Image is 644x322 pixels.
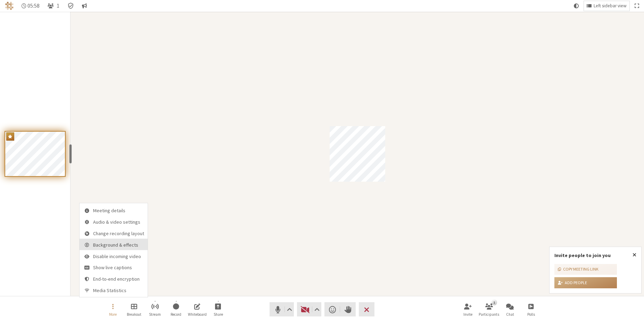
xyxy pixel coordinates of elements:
div: resize [69,144,72,164]
img: Iotum [5,2,14,10]
span: Change recording layout [93,231,144,236]
button: Meeting settings [80,216,148,227]
button: Open participant list [45,1,62,11]
button: Start sharing [208,300,228,319]
span: 1 [57,3,59,9]
span: Whiteboard [188,312,207,316]
button: Copy meeting link [554,264,617,275]
button: Wes's Meeting [80,203,148,216]
button: Using system theme [571,1,581,11]
button: Send a reaction [324,302,340,316]
div: Meeting details Encryption enabled [65,1,77,11]
div: 1 [492,299,497,305]
label: Invite people to join you [554,252,611,258]
button: Background & effects settings [80,239,148,250]
span: Show live captions [93,265,144,270]
button: Add people [554,277,617,288]
button: Add an extra layer of protection to your meeting with end-to-end encryption [80,273,148,284]
span: Participants [479,312,499,316]
span: Background & effects [93,242,144,248]
span: Stream [149,312,161,316]
span: 05:58 [27,3,40,9]
button: Let you read the words that are spoken in the meeting [80,262,148,273]
span: Chat [506,312,514,316]
button: Manage Breakout Rooms [124,300,144,319]
button: Audio settings [285,302,294,316]
span: End-to-end encryption [93,276,144,282]
button: Open participant list [479,300,499,319]
button: Open poll [521,300,541,319]
button: Change layout [584,1,629,11]
span: Meeting details [93,208,144,213]
button: Close popover [628,247,641,263]
button: Open shared whiteboard [188,300,207,319]
span: Media Statistics [93,288,144,293]
button: Start streaming [145,300,165,319]
button: Open chat [500,300,520,319]
button: Mute (Alt+A) [270,302,294,316]
button: Open menu [103,300,123,319]
button: Control whether to receive incoming video [80,250,148,262]
span: Record [171,312,181,316]
span: Share [214,312,223,316]
button: Conversation [79,1,90,11]
span: Disable incoming video [93,254,144,259]
button: Control the recording layout of this meeting [80,227,148,239]
span: Polls [527,312,535,316]
section: Participant [71,12,644,296]
button: End or leave meeting [359,302,374,316]
button: Media Statistics [80,284,148,297]
div: Timer [19,1,43,11]
span: More [109,312,117,316]
button: Invite participants (Alt+I) [458,300,478,319]
div: Copy meeting link [558,266,598,272]
span: Left sidebar view [594,3,627,9]
span: Audio & video settings [93,220,144,225]
span: Invite [463,312,472,316]
span: Breakout [127,312,141,316]
button: Raise hand [340,302,356,316]
button: Start video (Alt+V) [297,302,321,316]
button: Video setting [313,302,321,316]
button: Fullscreen [632,1,642,11]
button: Start recording [166,300,186,319]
